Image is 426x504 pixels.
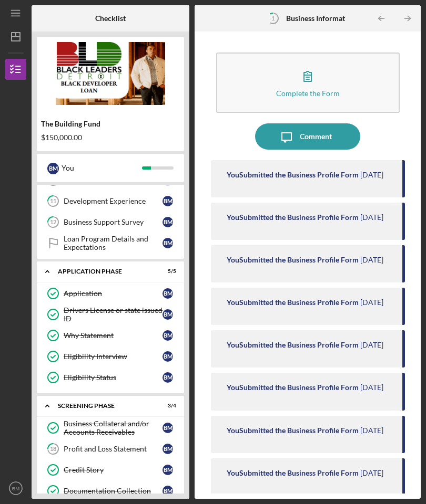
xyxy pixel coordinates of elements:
[360,426,383,435] time: 2025-07-02 23:24
[360,383,383,392] time: 2025-07-25 01:08
[360,171,383,179] time: 2025-08-01 15:59
[42,304,179,325] a: Drivers License or state issued IDBM
[42,212,179,233] a: 12Business Support SurveyBM
[50,219,56,226] tspan: 12
[163,486,173,496] div: B M
[227,171,359,179] div: You Submitted the Business Profile Form
[227,341,359,349] div: You Submitted the Business Profile Form
[163,351,173,362] div: B M
[42,283,179,304] a: ApplicationBM
[163,444,173,454] div: B M
[360,341,383,349] time: 2025-07-25 01:10
[227,383,359,392] div: You Submitted the Business Profile Form
[227,213,359,222] div: You Submitted the Business Profile Form
[163,423,173,433] div: B M
[64,352,163,361] div: Eligibility Interview
[64,289,163,298] div: Application
[62,159,142,177] div: You
[41,120,180,128] div: The Building Fund
[42,346,179,367] a: Eligibility InterviewBM
[64,373,163,382] div: Eligibility Status
[42,480,179,501] a: Documentation CollectionBM
[300,123,332,150] div: Comment
[64,331,163,340] div: Why Statement
[64,466,163,474] div: Credit Story
[216,52,400,113] button: Complete the Form
[163,288,173,299] div: B M
[42,438,179,459] a: 18Profit and Loss StatementBM
[50,446,56,453] tspan: 18
[157,268,176,275] div: 5 / 5
[227,256,359,264] div: You Submitted the Business Profile Form
[163,309,173,320] div: B M
[271,15,275,22] tspan: 1
[163,196,173,206] div: B M
[64,235,163,251] div: Loan Program Details and Expectations
[255,123,360,150] button: Comment
[163,465,173,475] div: B M
[227,426,359,435] div: You Submitted the Business Profile Form
[163,238,173,248] div: B M
[95,14,126,23] b: Checklist
[227,298,359,307] div: You Submitted the Business Profile Form
[163,217,173,227] div: B M
[42,191,179,212] a: 11Development ExperienceBM
[5,478,26,499] button: BM
[157,403,176,409] div: 3 / 4
[42,325,179,346] a: Why StatementBM
[37,42,184,105] img: Product logo
[58,268,150,275] div: Application Phase
[42,233,179,254] a: Loan Program Details and ExpectationsBM
[64,197,163,205] div: Development Experience
[163,372,173,383] div: B M
[41,133,180,142] div: $150,000.00
[12,486,19,491] text: BM
[163,330,173,341] div: B M
[58,403,150,409] div: Screening Phase
[64,445,163,453] div: Profit and Loss Statement
[276,89,340,97] div: Complete the Form
[64,218,163,226] div: Business Support Survey
[64,419,163,436] div: Business Collateral and/or Accounts Receivables
[64,306,163,323] div: Drivers License or state issued ID
[360,469,383,477] time: 2025-07-02 23:24
[42,459,179,480] a: Credit StoryBM
[227,469,359,477] div: You Submitted the Business Profile Form
[42,417,179,438] a: Business Collateral and/or Accounts ReceivablesBM
[42,367,179,388] a: Eligibility StatusBM
[286,14,356,23] b: Business Information
[360,213,383,222] time: 2025-07-25 02:00
[360,256,383,264] time: 2025-07-25 01:54
[64,487,163,495] div: Documentation Collection
[50,198,56,205] tspan: 11
[47,163,59,174] div: B M
[360,298,383,307] time: 2025-07-25 01:53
